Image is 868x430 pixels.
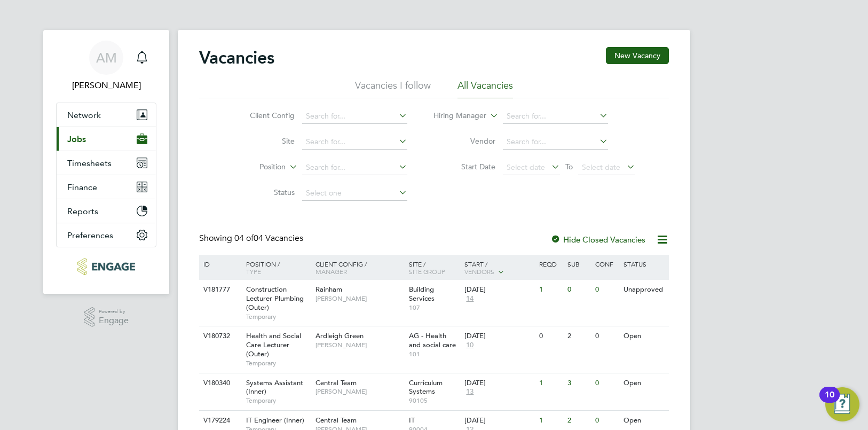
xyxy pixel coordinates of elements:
[464,387,475,396] span: 13
[302,186,407,201] input: Select one
[593,255,620,273] div: Conf
[67,158,112,168] span: Timesheets
[464,416,534,425] div: [DATE]
[434,136,495,146] label: Vendor
[99,307,129,316] span: Powered by
[246,378,303,396] span: Systems Assistant (Inner)
[550,234,645,245] label: Hide Closed Vacancies
[825,395,834,409] div: 10
[56,79,156,92] span: Angelina Morris
[315,331,364,340] span: Ardleigh Green
[201,280,238,300] div: V181777
[56,41,156,92] a: AM[PERSON_NAME]
[409,331,456,349] span: AG - Health and social care
[315,378,357,387] span: Central Team
[315,416,357,425] span: Central Team
[565,255,593,273] div: Sub
[825,387,859,421] button: Open Resource Center, 10 new notifications
[246,359,310,368] span: Temporary
[462,255,536,282] div: Start /
[233,111,295,120] label: Client Config
[464,341,475,350] span: 10
[409,267,445,276] span: Site Group
[84,307,129,327] a: Powered byEngage
[503,135,608,150] input: Search for...
[536,373,564,393] div: 1
[302,160,407,175] input: Search for...
[56,258,156,275] a: Go to home page
[457,79,513,98] li: All Vacancies
[96,51,117,65] span: AM
[565,280,593,300] div: 0
[621,280,667,300] div: Unapproved
[464,294,475,303] span: 14
[621,255,667,273] div: Status
[503,109,608,124] input: Search for...
[57,223,156,247] button: Preferences
[562,160,576,174] span: To
[606,47,669,64] button: New Vacancy
[201,255,238,273] div: ID
[536,255,564,273] div: Reqd
[99,316,129,325] span: Engage
[246,312,310,321] span: Temporary
[201,326,238,346] div: V180732
[409,416,415,425] span: IT
[409,396,460,405] span: 90105
[536,280,564,300] div: 1
[67,230,113,240] span: Preferences
[246,331,301,358] span: Health and Social Care Lecturer (Outer)
[234,233,254,244] span: 04 of
[57,103,156,127] button: Network
[238,255,313,280] div: Position /
[464,379,534,388] div: [DATE]
[302,135,407,150] input: Search for...
[593,280,620,300] div: 0
[593,326,620,346] div: 0
[565,326,593,346] div: 2
[621,373,667,393] div: Open
[57,151,156,175] button: Timesheets
[233,136,295,146] label: Site
[199,233,305,244] div: Showing
[67,206,98,216] span: Reports
[201,373,238,393] div: V180340
[302,109,407,124] input: Search for...
[43,30,169,294] nav: Main navigation
[224,162,286,173] label: Position
[355,79,431,98] li: Vacancies I follow
[406,255,462,280] div: Site /
[409,350,460,358] span: 101
[67,134,86,144] span: Jobs
[246,416,304,425] span: IT Engineer (Inner)
[234,233,303,244] span: 04 Vacancies
[565,373,593,393] div: 3
[315,285,342,294] span: Rainham
[425,111,486,121] label: Hiring Manager
[409,303,460,312] span: 107
[464,285,534,294] div: [DATE]
[315,387,404,396] span: [PERSON_NAME]
[77,258,135,275] img: tr2rec-logo-retina.png
[507,162,545,172] span: Select date
[434,162,495,171] label: Start Date
[409,378,443,396] span: Curriculum Systems
[315,267,347,276] span: Manager
[315,294,404,303] span: [PERSON_NAME]
[313,255,406,280] div: Client Config /
[67,182,97,192] span: Finance
[593,373,620,393] div: 0
[315,341,404,349] span: [PERSON_NAME]
[464,267,494,276] span: Vendors
[67,110,101,120] span: Network
[536,326,564,346] div: 0
[246,396,310,405] span: Temporary
[233,187,295,197] label: Status
[57,127,156,151] button: Jobs
[57,199,156,223] button: Reports
[246,267,261,276] span: Type
[246,285,304,312] span: Construction Lecturer Plumbing (Outer)
[199,47,274,68] h2: Vacancies
[464,332,534,341] div: [DATE]
[57,175,156,199] button: Finance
